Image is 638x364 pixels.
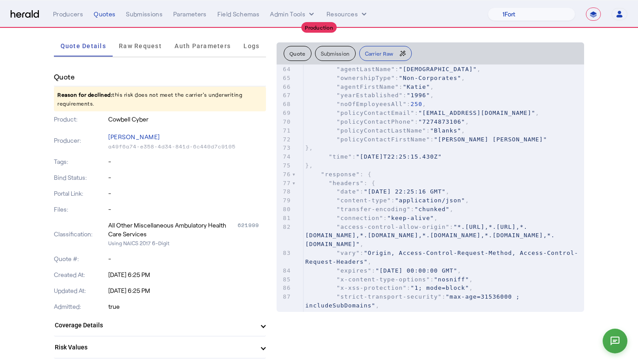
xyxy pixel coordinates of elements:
span: "transfer-encoding" [337,206,411,212]
span: : , [305,127,465,134]
span: : , [305,101,426,107]
span: "x-xss-protection" [337,284,407,291]
button: Submission [315,46,356,61]
div: 80 [277,205,292,214]
span: "[DATE] 22:25:16 GMT" [364,188,445,195]
span: Logs [243,43,259,49]
span: "1996" [407,92,430,99]
span: }, [305,162,313,169]
p: Created At: [54,270,106,279]
span: "Origin, Access-Control-Request-Method, Access-Control-Request-Headers" [305,250,578,265]
p: - [108,205,266,214]
p: [DATE] 6:25 PM [108,286,266,295]
div: Quotes [94,10,115,19]
span: Reason for declined: [57,91,112,98]
span: "access-control-allow-origin" [337,224,450,230]
p: - [108,157,266,166]
p: Classification: [54,230,106,239]
span: : [305,136,547,143]
div: Producers [53,10,83,19]
div: Submissions [126,10,163,19]
span: "time" [329,153,352,160]
span: "agentFirstName" [337,83,399,90]
span: : , [305,188,450,195]
p: Admitted: [54,302,106,311]
p: Files: [54,205,106,214]
img: Herald Logo [11,10,39,19]
p: [PERSON_NAME] [108,131,266,143]
span: "connection" [337,215,384,221]
span: : , [305,293,524,309]
p: - [108,254,266,263]
span: "Non-Corporates" [399,75,461,81]
div: 88 [277,310,292,319]
span: : , [305,284,473,291]
div: 69 [277,109,292,118]
span: : , [305,83,434,90]
span: : , [305,215,438,221]
mat-expansion-panel-header: Coverage Details [54,315,266,336]
span: "[DEMOGRAPHIC_DATA]" [399,66,477,72]
span: Quote Details [61,43,106,49]
div: Parameters [173,10,207,19]
div: 71 [277,126,292,135]
span: : , [305,197,469,204]
span: "policyContactPhone" [337,118,415,125]
span: "nosniff" [434,276,469,283]
div: Production [301,22,337,33]
span: : [305,153,442,160]
span: : , [305,66,481,72]
p: - [108,189,266,198]
span: "policyContactEmail" [337,110,415,116]
span: : , [305,110,539,116]
span: : , [305,206,454,212]
span: "response" [321,171,360,178]
p: Using NAICS 2017 6-Digit [108,239,266,247]
mat-expansion-panel-header: Risk Values [54,337,266,358]
div: 77 [277,179,292,188]
button: internal dropdown menu [270,10,316,19]
span: : { [305,180,376,186]
div: 78 [277,187,292,196]
span: "application/json" [395,197,465,204]
p: Updated At: [54,286,106,295]
span: "vary" [337,250,360,256]
span: : , [305,224,555,248]
span: Auth Parameters [175,43,231,49]
div: 74 [277,152,292,161]
span: "1; mode=block" [410,284,469,291]
span: "x-content-type-options" [337,276,430,283]
span: "[EMAIL_ADDRESS][DOMAIN_NAME]" [418,110,535,116]
herald-code-block: quote [277,64,584,312]
div: 67 [277,91,292,100]
div: 79 [277,196,292,205]
span: "headers" [329,180,364,186]
div: 64 [277,65,292,74]
span: "chunked" [414,206,449,212]
mat-panel-title: Risk Values [55,343,254,352]
div: 81 [277,214,292,223]
span: : , [305,92,434,99]
span: "date" [337,188,360,195]
span: }, [305,144,313,151]
p: Product: [54,115,106,124]
span: : , [305,311,434,318]
span: "strict-transport-security" [337,293,442,300]
div: 82 [277,223,292,231]
p: true [108,302,266,311]
div: 68 [277,100,292,109]
div: All Other Miscellaneous Ambulatory Health Care Services [108,221,236,239]
span: Raw Request [119,43,162,49]
div: 66 [277,83,292,91]
span: "agentLastName" [337,66,395,72]
p: Cowbell Cyber [108,115,266,124]
span: : , [305,267,461,274]
span: "[PERSON_NAME] [PERSON_NAME]" [434,136,547,143]
span: : { [305,171,372,178]
span: "7274873106" [418,118,465,125]
span: "DENY" [407,311,430,318]
button: Resources dropdown menu [327,10,368,19]
span: : , [305,118,469,125]
div: 85 [277,275,292,284]
div: 75 [277,161,292,170]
